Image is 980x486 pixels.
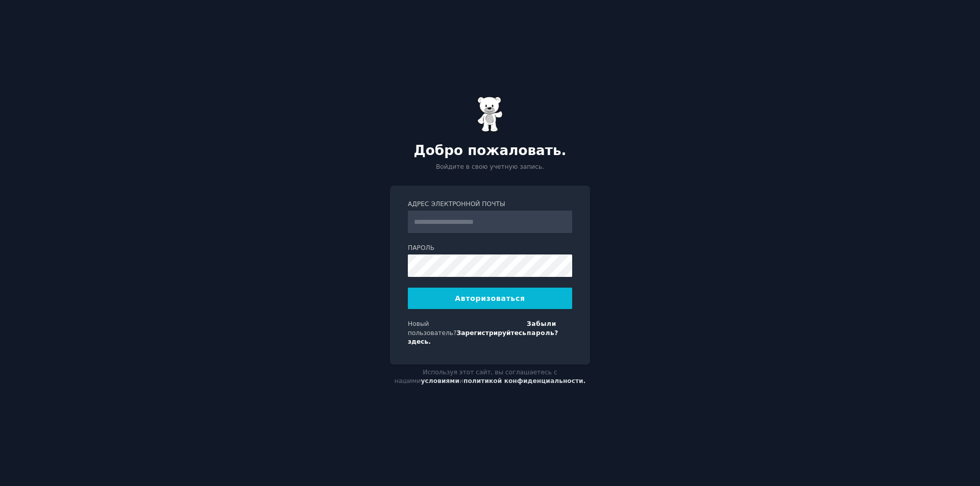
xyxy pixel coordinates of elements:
[413,143,566,158] font: Добро пожаловать.
[408,288,572,309] button: Авторизоваться
[436,163,544,170] font: Войдите в свою учетную запись.
[408,329,526,346] a: Зарегистрируйтесь здесь.
[455,294,525,302] font: Авторизоваться
[477,96,503,132] img: Мармеладный мишка
[421,377,459,385] a: условиями
[395,369,557,385] font: Используя этот сайт, вы соглашаетесь с нашими
[459,377,463,385] font: и
[408,320,457,337] font: Новый пользователь?
[408,244,434,251] font: Пароль
[527,320,558,337] a: Забыли пароль?
[408,200,505,208] font: Адрес электронной почты
[463,377,585,385] a: политикой конфиденциальности.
